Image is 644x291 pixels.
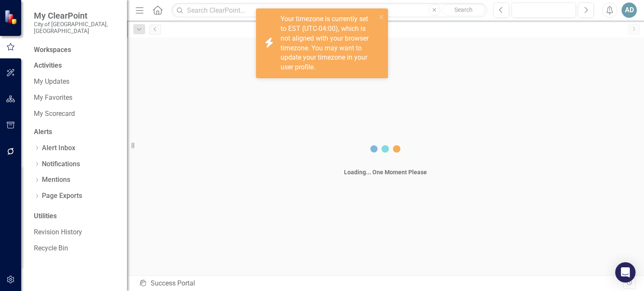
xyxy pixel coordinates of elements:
button: close [379,12,385,22]
span: Search [454,6,473,13]
div: Your timezone is currently set to EST (UTC-04:00), which is not aligned with your browser timezon... [281,14,376,72]
div: Utilities [34,211,118,221]
a: My Scorecard [34,109,118,119]
small: City of [GEOGRAPHIC_DATA], [GEOGRAPHIC_DATA] [34,21,118,35]
a: Revision History [34,228,118,237]
a: Recycle Bin [34,244,118,253]
a: Alert Inbox [42,143,75,153]
div: Open Intercom Messenger [615,262,636,283]
a: My Updates [34,77,118,87]
a: My Favorites [34,93,118,103]
div: Success Portal [139,279,623,288]
span: My ClearPoint [34,11,118,21]
div: Workspaces [34,45,71,55]
img: ClearPoint Strategy [4,9,19,24]
a: Notifications [42,159,80,169]
button: AD [622,3,637,18]
div: Loading... One Moment Please [344,168,427,176]
a: Mentions [42,175,70,185]
div: Activities [34,61,118,71]
a: Page Exports [42,191,82,201]
input: Search ClearPoint... [171,3,487,18]
button: Search [443,4,485,16]
div: Alerts [34,127,118,137]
